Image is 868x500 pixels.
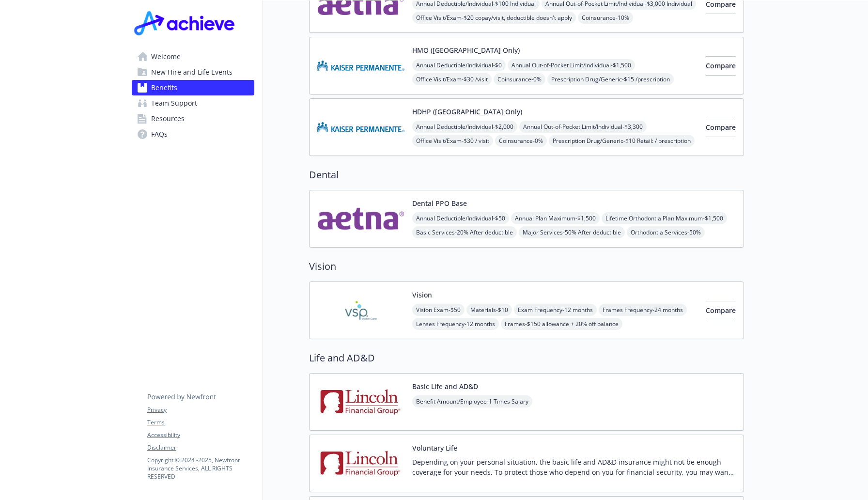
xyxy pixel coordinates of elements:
span: Frames - $150 allowance + 20% off balance [501,318,622,330]
span: Annual Out-of-Pocket Limit/Individual - $3,300 [519,121,647,133]
h2: Vision [309,259,744,274]
a: FAQs [132,126,254,142]
img: Vision Service Plan carrier logo [317,290,404,331]
span: Annual Deductible/Individual - $0 [412,59,506,71]
img: Lincoln Financial Group carrier logo [317,443,404,484]
p: Depending on your personal situation, the basic life and AD&D insurance might not be enough cover... [412,457,736,477]
span: FAQs [151,126,168,142]
button: Compare [706,56,736,76]
span: Coinsurance - 0% [494,73,545,85]
span: Basic Services - 20% After deductible [412,226,517,238]
span: Annual Deductible/Individual - $50 [412,212,509,224]
h2: Life and AD&D [309,351,744,365]
span: Prescription Drug/Generic - $15 /prescription [547,73,674,85]
p: Copyright © 2024 - 2025 , Newfront Insurance Services, ALL RIGHTS RESERVED [147,456,254,481]
a: Welcome [132,49,254,64]
img: Lincoln Financial Group carrier logo [317,381,404,422]
span: Lenses Frequency - 12 months [412,318,499,330]
span: Lifetime Orthodontia Plan Maximum - $1,500 [602,212,727,224]
span: Exam Frequency - 12 months [514,304,597,316]
img: Aetna Inc carrier logo [317,198,404,239]
span: Compare [706,61,736,70]
span: Orthodontia Services - 50% [627,226,705,238]
span: Materials - $10 [466,304,512,316]
a: Accessibility [147,431,254,439]
h2: Dental [309,168,744,182]
a: Benefits [132,80,254,95]
span: Office Visit/Exam - $30 / visit [412,135,493,147]
span: New Hire and Life Events [151,64,232,80]
span: Coinsurance - 0% [495,135,547,147]
span: Resources [151,111,185,126]
button: HMO ([GEOGRAPHIC_DATA] Only) [412,45,520,55]
button: Basic Life and AD&D [412,381,478,391]
span: Annual Out-of-Pocket Limit/Individual - $1,500 [508,59,635,71]
span: Vision Exam - $50 [412,304,465,316]
span: Coinsurance - 10% [578,12,633,24]
a: Terms [147,418,254,427]
span: Annual Deductible/Individual - $2,000 [412,121,517,133]
a: New Hire and Life Events [132,64,254,80]
span: Welcome [151,49,181,64]
button: Dental PPO Base [412,198,467,208]
span: Compare [706,306,736,315]
a: Resources [132,111,254,126]
span: Major Services - 50% After deductible [519,226,625,238]
button: Compare [706,118,736,137]
button: Voluntary Life [412,443,457,453]
a: Team Support [132,95,254,111]
span: Office Visit/Exam - $20 copay/visit, deductible doesn't apply [412,12,576,24]
img: Kaiser Permanente Insurance Company carrier logo [317,45,404,86]
a: Privacy [147,406,254,414]
img: Kaiser Permanente Insurance Company carrier logo [317,107,404,148]
a: Disclaimer [147,443,254,452]
span: Compare [706,123,736,132]
span: Frames Frequency - 24 months [599,304,687,316]
span: Prescription Drug/Generic - $10 Retail: / prescription [549,135,695,147]
button: Vision [412,290,432,300]
button: Compare [706,301,736,320]
span: Benefits [151,80,177,95]
span: Team Support [151,95,197,111]
span: Benefit Amount/Employee - 1 Times Salary [412,395,532,407]
button: HDHP ([GEOGRAPHIC_DATA] Only) [412,107,522,117]
span: Annual Plan Maximum - $1,500 [511,212,600,224]
span: Office Visit/Exam - $30 /visit [412,73,492,85]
